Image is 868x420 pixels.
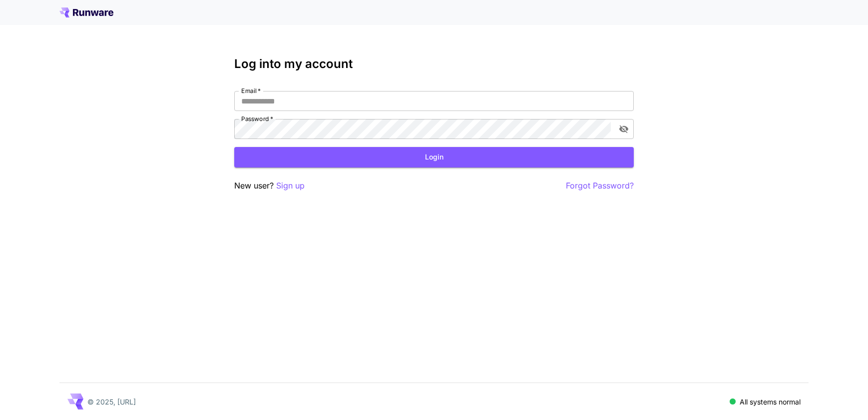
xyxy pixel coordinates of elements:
p: New user? [234,179,305,192]
h3: Log into my account [234,57,634,71]
p: All systems normal [740,396,801,407]
button: toggle password visibility [615,120,633,138]
button: Forgot Password? [566,179,634,192]
p: © 2025, [URL] [87,396,136,407]
button: Login [234,147,634,167]
label: Password [241,114,273,123]
button: Sign up [276,179,305,192]
label: Email [241,86,261,95]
